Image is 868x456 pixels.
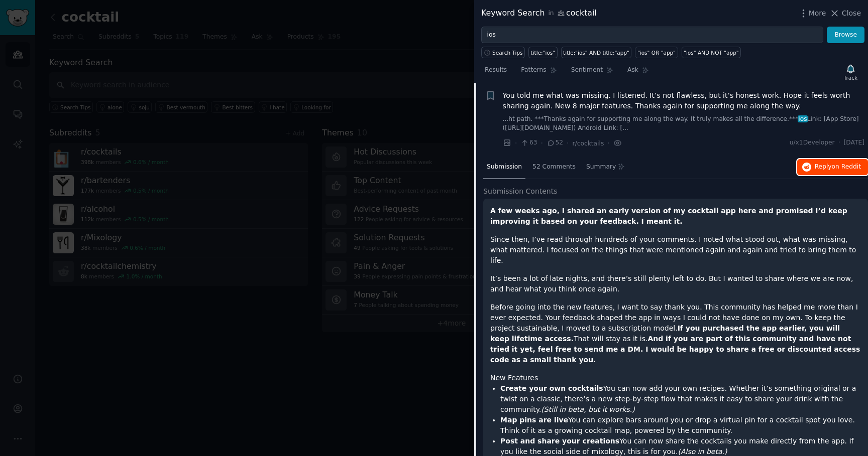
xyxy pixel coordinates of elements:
[678,447,727,455] em: (Also in beta.)
[844,74,857,81] div: Track
[561,47,632,58] a: title:"ios" AND title:"app"
[838,138,840,147] span: ·
[567,138,569,148] span: ·
[485,66,507,75] span: Results
[571,66,603,75] span: Sentiment
[500,383,861,415] li: You can now add your own recipes. Whether it’s something original or a twist on a classic, there’...
[790,138,835,147] span: u/x1Developer
[500,437,619,445] strong: Post and share your creations
[842,8,861,19] span: Close
[492,49,523,56] span: Search Tips
[607,138,609,148] span: ·
[520,138,537,147] span: 63
[563,49,629,56] div: title:"ios" AND title:"app"
[500,384,603,392] strong: Create your own cocktails
[829,8,861,19] button: Close
[815,163,861,172] span: Reply
[490,234,861,266] p: Since then, I’ve read through hundreds of your comments. I noted what stood out, what was missing...
[503,90,865,111] a: You told me what was missing. I listened. It’s not flawless, but it’s honest work. Hope it feels ...
[809,8,826,19] span: More
[490,373,861,383] h1: New Features
[827,27,864,44] button: Browse
[528,47,558,58] a: title:"ios"
[832,163,861,170] span: on Reddit
[682,47,741,58] a: "ios" AND NOT "app"
[586,163,616,172] span: Summary
[503,115,865,132] a: ...ht path. ***Thanks again for supporting me along the way. It truly makes all the difference.**...
[532,163,576,172] span: 52 Comments
[490,207,847,225] strong: A few weeks ago, I shared an early version of my cocktail app here and promised I’d keep improvin...
[548,9,554,18] span: in
[481,47,525,58] button: Search Tips
[547,138,563,147] span: 52
[568,62,617,83] a: Sentiment
[481,27,823,44] input: Try a keyword related to your business
[481,7,597,20] div: Keyword Search cocktail
[541,138,543,148] span: ·
[487,163,522,172] span: Submission
[844,138,864,147] span: [DATE]
[500,415,861,436] li: You can explore bars around you or drop a virtual pin for a cocktail spot you love. Think of it a...
[481,62,510,83] a: Results
[627,66,638,75] span: Ask
[490,273,861,294] p: It’s been a lot of late nights, and there’s still plenty left to do. But I wanted to share where ...
[797,159,868,175] button: Replyon Reddit
[541,405,634,413] em: (Still in beta, but it works.)
[515,138,517,148] span: ·
[500,416,568,424] strong: Map pins are live
[490,324,840,343] strong: If you purchased the app earlier, you will keep lifetime access.
[624,62,653,83] a: Ask
[573,140,604,147] span: r/cocktails
[798,115,808,122] span: ios
[684,49,739,56] div: "ios" AND NOT "app"
[635,47,678,58] a: "ios" OR "app"
[490,302,861,365] p: Before going into the new features, I want to say thank you. This community has helped me more th...
[531,49,556,56] div: title:"ios"
[798,8,826,19] button: More
[483,186,558,197] span: Submission Contents
[637,49,676,56] div: "ios" OR "app"
[517,62,560,83] a: Patterns
[521,66,546,75] span: Patterns
[840,62,861,83] button: Track
[490,335,860,364] strong: And if you are part of this community and have not tried it yet, feel free to send me a DM. I wou...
